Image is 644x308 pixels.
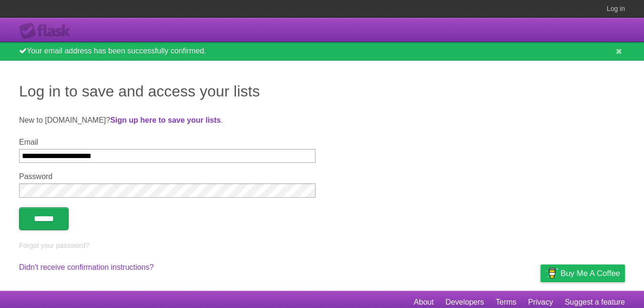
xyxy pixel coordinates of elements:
a: Sign up here to save your lists [110,116,221,124]
a: Buy me a coffee [541,265,625,282]
p: New to [DOMAIN_NAME]? . [19,115,625,126]
span: Buy me a coffee [561,265,620,282]
h1: Log in to save and access your lists [19,80,625,103]
img: Buy me a coffee [545,265,558,281]
div: Flask [19,22,76,40]
a: Didn't receive confirmation instructions? [19,263,153,271]
label: Email [19,138,316,147]
a: Forgot your password? [19,242,89,249]
label: Password [19,172,316,181]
